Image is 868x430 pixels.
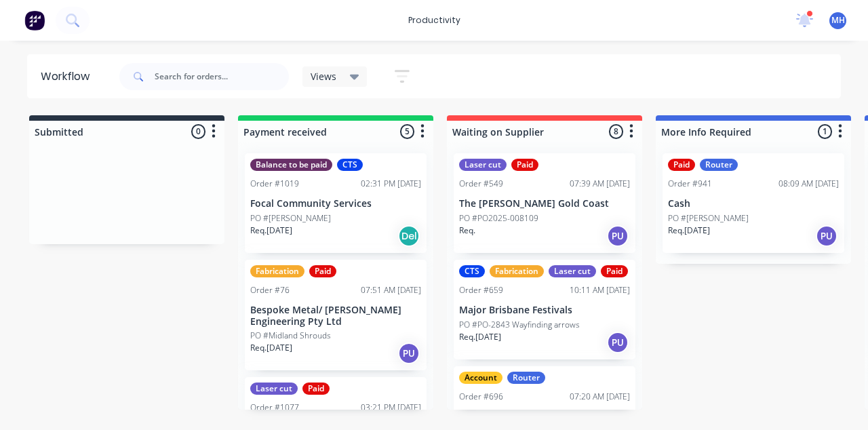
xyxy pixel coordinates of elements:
div: CTSFabricationLaser cutPaidOrder #65910:11 AM [DATE]Major Brisbane FestivalsPO #PO-2843 Wayfindin... [454,260,635,359]
div: Order #659 [459,284,503,296]
span: Views [311,69,336,83]
div: FabricationPaidOrder #7607:51 AM [DATE]Bespoke Metal/ [PERSON_NAME] Engineering Pty LtdPO #Midlan... [245,260,427,371]
div: Account [459,372,502,384]
p: PO #[PERSON_NAME] [250,212,331,224]
div: 03:21 PM [DATE] [361,402,421,414]
p: Req. [DATE] [668,224,710,237]
div: CTS [459,265,485,277]
span: MH [831,14,845,26]
div: Del [398,225,420,247]
div: Balance to be paid [250,159,332,171]
div: Order #76 [250,284,290,296]
div: Paid [309,265,336,277]
p: Major Brisbane Festivals [459,305,630,316]
div: Laser cutPaidOrder #54907:39 AM [DATE]The [PERSON_NAME] Gold CoastPO #PO2025-008109Req.PU [454,153,635,253]
div: Router [507,372,545,384]
p: PO #PO-2843 Wayfinding arrows [459,319,580,331]
div: Paid [511,159,538,171]
p: Req. [DATE] [250,224,292,237]
div: Order #1077 [250,402,299,414]
div: Fabrication [250,265,304,277]
div: Fabrication [490,265,544,277]
div: PU [398,343,420,364]
div: productivity [401,10,467,31]
div: Laser cut [459,159,507,171]
p: Cash [668,198,839,210]
div: CTS [337,159,363,171]
div: PU [607,225,629,247]
div: 07:51 AM [DATE] [361,284,421,296]
div: 07:39 AM [DATE] [570,178,630,190]
p: The [PERSON_NAME] Gold Coast [459,198,630,210]
div: Laser cut [549,265,596,277]
div: PU [816,225,837,247]
div: Router [700,159,738,171]
p: Req. [459,224,475,237]
div: 10:11 AM [DATE] [570,284,630,296]
div: Order #549 [459,178,503,190]
p: PO #PO2025-008109 [459,212,538,224]
p: Req. [DATE] [459,331,501,343]
div: PU [607,332,629,353]
div: Laser cut [250,383,298,395]
p: Req. [DATE] [250,342,292,354]
div: Order #1019 [250,178,299,190]
div: Order #696 [459,391,503,403]
div: Balance to be paidCTSOrder #101902:31 PM [DATE]Focal Community ServicesPO #[PERSON_NAME]Req.[DATE... [245,153,427,253]
input: Search for orders... [155,63,289,90]
div: PaidRouterOrder #94108:09 AM [DATE]CashPO #[PERSON_NAME]Req.[DATE]PU [663,153,844,253]
p: PO #[PERSON_NAME] [668,212,749,224]
div: Paid [668,159,695,171]
div: 07:20 AM [DATE] [570,391,630,403]
div: Workflow [41,69,96,85]
div: Paid [302,383,330,395]
p: Bespoke Metal/ [PERSON_NAME] Engineering Pty Ltd [250,305,421,328]
div: 02:31 PM [DATE] [361,178,421,190]
div: 08:09 AM [DATE] [778,178,839,190]
div: Order #941 [668,178,712,190]
p: PO #Midland Shrouds [250,330,331,342]
div: Paid [601,265,628,277]
p: Focal Community Services [250,198,421,210]
img: Factory [24,10,45,31]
